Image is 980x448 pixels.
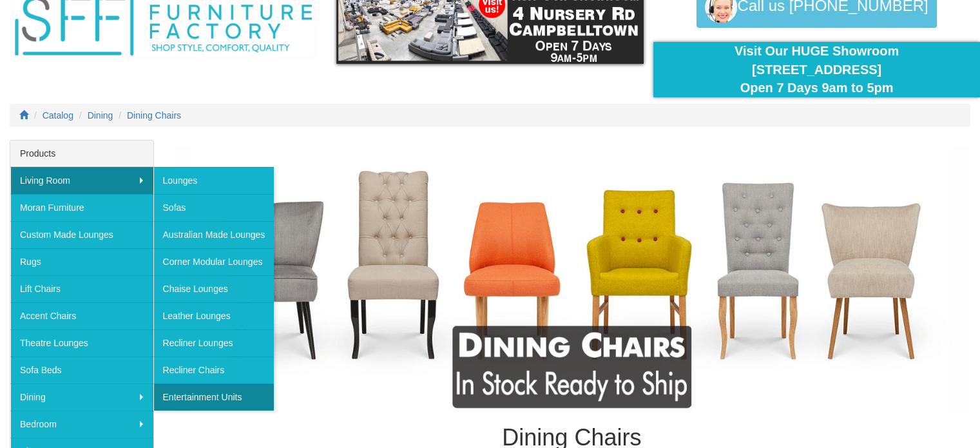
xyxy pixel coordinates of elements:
a: Dining [10,384,153,411]
a: Sofas [153,194,274,221]
a: Lift Chairs [10,275,153,302]
a: Recliner Lounges [153,329,274,356]
a: Accent Chairs [10,302,153,329]
a: Sofa Beds [10,356,153,384]
a: Catalog [43,110,73,121]
a: Custom Made Lounges [10,221,153,248]
a: Moran Furniture [10,194,153,221]
a: Leather Lounges [153,302,274,329]
a: Dining Chairs [127,110,181,121]
div: Products [10,141,153,167]
img: Dining Chairs [173,146,971,413]
a: Living Room [10,167,153,194]
a: Dining [88,110,113,121]
a: Lounges [153,167,274,194]
a: Rugs [10,248,153,275]
a: Australian Made Lounges [153,221,274,248]
a: Bedroom [10,411,153,438]
a: Theatre Lounges [10,329,153,356]
div: Visit Our HUGE Showroom [STREET_ADDRESS] Open 7 Days 9am to 5pm [663,42,970,97]
a: Chaise Lounges [153,275,274,302]
a: Recliner Chairs [153,356,274,384]
a: Entertainment Units [153,384,274,411]
a: Corner Modular Lounges [153,248,274,275]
